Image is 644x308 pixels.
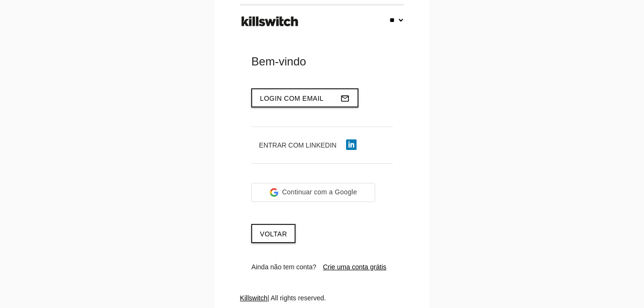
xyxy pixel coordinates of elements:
[251,224,296,243] a: Voltar
[282,187,357,197] span: Continuar com a Google
[346,139,357,150] img: linkedin-icon.png
[251,263,316,271] span: Ainda não tem conta?
[240,294,267,302] a: Killswitch
[239,13,300,30] img: ks-logo-black-footer.png
[251,183,375,202] div: Continuar com a Google
[251,137,364,154] button: Entrar com LinkedIn
[251,54,392,69] div: Bem-vindo
[259,141,337,149] span: Entrar com LinkedIn
[340,89,350,107] i: mail_outline
[323,263,386,271] a: Crie uma conta grátis
[251,88,358,107] button: Login com emailmail_outline
[260,95,324,102] span: Login com email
